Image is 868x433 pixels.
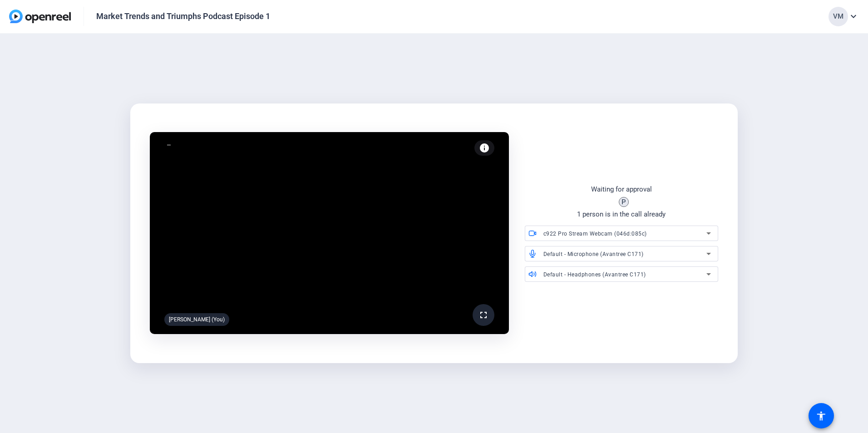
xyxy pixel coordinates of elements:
span: Default - Microphone (Avantree C171) [543,251,644,257]
span: c922 Pro Stream Webcam (046d:085c) [543,231,647,237]
mat-icon: accessibility [816,410,827,421]
div: P [619,197,629,207]
span: Default - Headphones (Avantree C171) [543,271,646,278]
div: 1 person is in the call already [577,209,666,220]
div: [PERSON_NAME] (You) [164,313,229,326]
div: Waiting for approval [591,184,652,195]
mat-icon: info [479,143,490,153]
img: OpenReel logo [9,10,71,23]
div: Market Trends and Triumphs Podcast Episode 1 [96,11,270,22]
mat-icon: fullscreen [478,310,489,320]
mat-icon: expand_more [848,11,859,22]
div: VM [829,7,848,26]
